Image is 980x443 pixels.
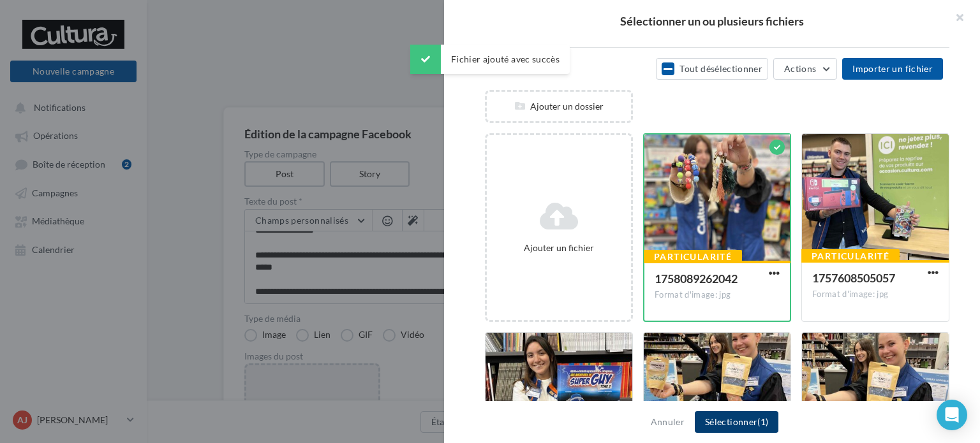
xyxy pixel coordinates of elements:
[492,242,626,254] div: Ajouter un fichier
[757,416,768,427] span: (1)
[644,250,742,264] div: Particularité
[937,400,967,430] div: Open Intercom Messenger
[842,58,943,80] button: Importer un fichier
[410,45,570,74] div: Fichier ajouté avec succès
[812,289,939,300] div: Format d'image: jpg
[464,15,960,27] h2: Sélectionner un ou plusieurs fichiers
[655,272,738,286] span: 1758089262042
[784,63,816,74] span: Actions
[801,249,900,263] div: Particularité
[487,100,631,113] div: Ajouter un dossier
[812,271,895,285] span: 1757608505057
[646,414,690,430] button: Annuler
[655,289,780,301] div: Format d'image: jpg
[852,63,933,74] span: Importer un fichier
[656,58,768,80] button: Tout désélectionner
[695,411,778,433] button: Sélectionner(1)
[773,58,837,80] button: Actions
